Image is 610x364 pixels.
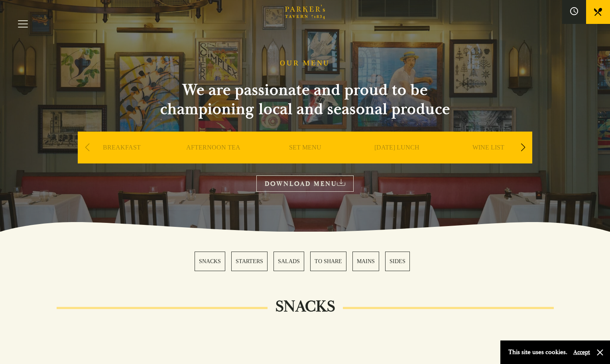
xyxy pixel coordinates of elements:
a: [DATE] LUNCH [374,144,419,175]
a: SET MENU [289,144,321,175]
a: WINE LIST [472,144,504,175]
a: 6 / 6 [385,252,410,271]
a: 1 / 6 [195,252,225,271]
div: 4 / 9 [353,132,441,187]
div: 3 / 9 [261,132,349,187]
div: Previous slide [82,139,92,156]
a: 4 / 6 [310,252,346,271]
button: Close and accept [596,348,604,356]
a: AFTERNOON TEA [186,144,240,175]
a: 3 / 6 [274,252,304,271]
a: 5 / 6 [352,252,379,271]
p: This site uses cookies. [508,346,567,358]
h1: OUR MENU [280,59,330,68]
div: 1 / 9 [78,132,165,187]
h2: SNACKS [268,297,343,316]
a: DOWNLOAD MENU [256,175,354,192]
a: 2 / 6 [231,252,268,271]
a: BREAKFAST [103,144,141,175]
div: Next slide [518,139,528,156]
div: 5 / 9 [445,132,532,187]
button: Accept [573,348,590,356]
h2: We are passionate and proud to be championing local and seasonal produce [146,81,464,119]
div: 2 / 9 [169,132,257,187]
